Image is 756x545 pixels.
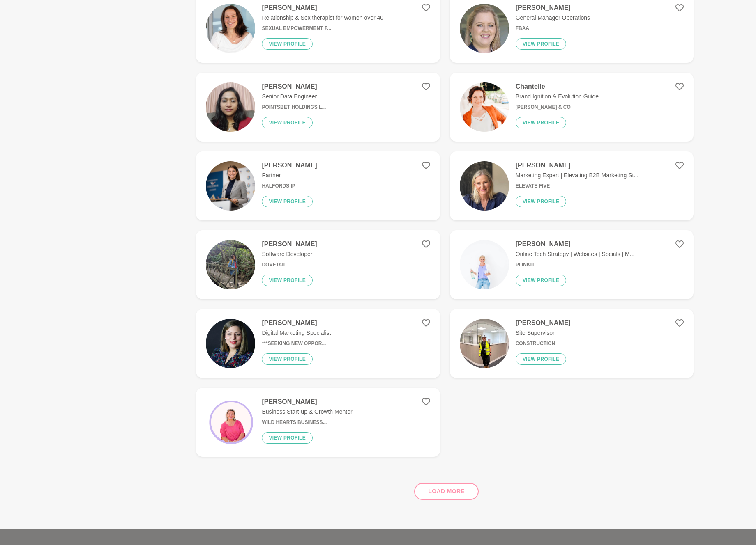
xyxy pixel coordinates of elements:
h4: [PERSON_NAME] [262,82,326,91]
a: [PERSON_NAME]Marketing Expert | Elevating B2B Marketing St...Elevate FiveView profile [450,151,694,220]
img: 3547bb80137121348de9b9a6be408da253ac1cf2-3001x2686.jpg [206,82,255,132]
h6: Wild Hearts Business... [262,419,352,426]
p: Site Supervisor [516,329,571,337]
p: Relationship & Sex therapist for women over 40 [262,14,383,22]
button: View profile [262,432,313,444]
h6: Sexual Empowerment f... [262,25,383,32]
img: 38b23bf353aa9dd013e90645fba707e4083b59c7-1024x1024.png [206,161,255,211]
a: [PERSON_NAME]Senior Data EngineerPointsBet Holdings L...View profile [196,73,440,142]
p: Senior Data Engineer [262,92,326,101]
p: Partner [262,171,317,180]
p: Business Start-up & Growth Mentor [262,408,352,416]
h4: [PERSON_NAME] [516,161,638,169]
a: ChantelleBrand Ignition & Evolution Guide[PERSON_NAME] & CoView profile [450,73,694,142]
img: d4b34e1b5225b83baf293725a3552ac8a1e9e2a5-480x640.jpg [460,319,509,368]
h4: [PERSON_NAME] [516,240,635,248]
h4: [PERSON_NAME] [262,240,317,248]
p: Digital Marketing Specialist [262,329,331,337]
img: efb1e6baca0963a48562ed9088362cce1bcfd126-800x800.jpg [460,4,509,53]
button: View profile [516,353,567,365]
button: View profile [262,353,313,365]
h4: [PERSON_NAME] [516,319,571,327]
h6: Elevate Five [516,183,638,189]
a: [PERSON_NAME]PartnerHalfords IPView profile [196,151,440,220]
h4: [PERSON_NAME] [262,398,352,406]
button: View profile [262,117,313,128]
a: [PERSON_NAME]Site SupervisorConstructionView profile [450,309,694,378]
h4: [PERSON_NAME] [262,161,317,169]
p: Online Tech Strategy | Websites | Socials | M... [516,250,635,259]
img: 117435652530e4cb3ff748dae631ec8248204d98-2455x2542.jpg [206,240,255,289]
h6: ***SEEKING NEW OPPOR... [262,341,331,347]
button: View profile [516,117,567,128]
img: 6606889ac1a6905f8d8236cfe0e9496f07d28070-5600x4480.jpg [460,240,509,289]
h6: [PERSON_NAME] & Co [516,104,599,110]
h6: PointsBet Holdings L... [262,104,326,110]
p: Software Developer [262,250,317,259]
h6: Construction [516,341,571,347]
h4: [PERSON_NAME] [516,4,590,12]
button: View profile [262,196,313,207]
p: General Manager Operations [516,14,590,22]
img: a59da6e11745b38046458cae48fa459934d492b8-240x240.png [206,319,255,368]
p: Brand Ignition & Evolution Guide [516,92,599,101]
p: Marketing Expert | Elevating B2B Marketing St... [516,171,638,180]
h4: [PERSON_NAME] [262,4,383,12]
a: [PERSON_NAME]Software DeveloperDovetailView profile [196,230,440,299]
a: [PERSON_NAME]Online Tech Strategy | Websites | Socials | M...PlinkitView profile [450,230,694,299]
button: View profile [262,275,313,286]
h6: Plinkit [516,262,635,268]
button: View profile [516,38,567,50]
h4: Chantelle [516,82,599,91]
h6: Dovetail [262,262,317,268]
button: View profile [262,38,313,50]
img: 341c88685c54a1f65cae614fc0120e2cf24a3394-418x417.png [206,398,255,447]
button: View profile [516,275,567,286]
h6: FBAA [516,25,590,32]
button: View profile [516,196,567,207]
h6: Halfords IP [262,183,317,189]
img: 89b456ceff08c72c95784b4c490968de2d6a0a3a-600x600.png [460,82,509,132]
img: d6e4e6fb47c6b0833f5b2b80120bcf2f287bc3aa-2570x2447.jpg [206,4,255,53]
img: 44798ffc020c051cc76b7d18c8dfd3793dc05959-1544x1501.jpg [460,161,509,211]
h4: [PERSON_NAME] [262,319,331,327]
a: [PERSON_NAME]Business Start-up & Growth MentorWild Hearts Business...View profile [196,388,440,457]
a: [PERSON_NAME]Digital Marketing Specialist***SEEKING NEW OPPOR...View profile [196,309,440,378]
